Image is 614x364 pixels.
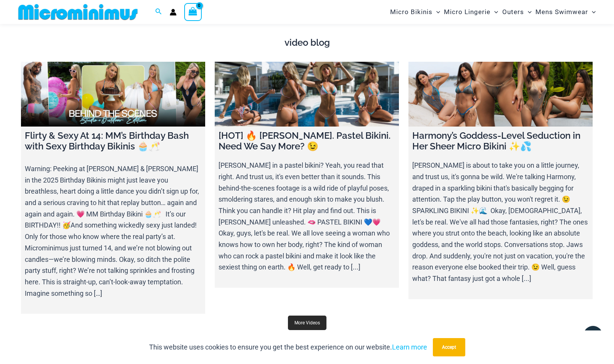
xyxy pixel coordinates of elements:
[412,130,589,152] h4: Harmony’s Goddess-Level Seduction in Her Sheer Micro Bikini ✨💦
[412,160,589,284] p: [PERSON_NAME] is about to take you on a little journey, and trust us, it's gonna be wild. We're t...
[535,2,588,22] span: Mens Swimwear
[15,3,141,21] img: MM SHOP LOGO FLAT
[408,62,593,126] a: Harmony’s Goddess-Level Seduction in Her Sheer Micro Bikini ✨💦
[155,7,162,17] a: Search icon link
[502,2,524,22] span: Outers
[25,163,201,299] p: Warning: Peeking at [PERSON_NAME] & [PERSON_NAME] in the 2025 Birthday Bikinis might just leave y...
[21,62,205,126] a: Flirty & Sexy At 14: MM’s Birthday Bash with Sexy Birthday Bikinis 🧁🥂
[500,2,534,22] a: OutersMenu ToggleMenu Toggle
[433,338,465,356] button: Accept
[444,2,490,22] span: Micro Lingerie
[219,130,395,152] h4: [HOT] 🔥 [PERSON_NAME]. Pastel Bikini. Need We Say More? 😉
[288,316,326,330] a: More Videos
[534,2,598,22] a: Mens SwimwearMenu ToggleMenu Toggle
[442,2,500,22] a: Micro LingerieMenu ToggleMenu Toggle
[588,2,596,22] span: Menu Toggle
[388,2,442,22] a: Micro BikinisMenu ToggleMenu Toggle
[184,3,202,21] a: View Shopping Cart, empty
[524,2,532,22] span: Menu Toggle
[219,160,395,273] p: [PERSON_NAME] in a pastel bikini? Yeah, you read that right. And trust us, it's even better than ...
[392,343,427,351] a: Learn more
[490,2,498,22] span: Menu Toggle
[432,2,440,22] span: Menu Toggle
[149,342,427,353] p: This website uses cookies to ensure you get the best experience on our website.
[390,2,432,22] span: Micro Bikinis
[387,1,599,23] nav: Site Navigation
[25,130,201,152] h4: Flirty & Sexy At 14: MM’s Birthday Bash with Sexy Birthday Bikinis 🧁🥂
[215,62,399,126] a: [HOT] 🔥 Olivia. Pastel Bikini. Need We Say More? 😉
[21,37,593,48] h4: video blog
[170,9,177,16] a: Account icon link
